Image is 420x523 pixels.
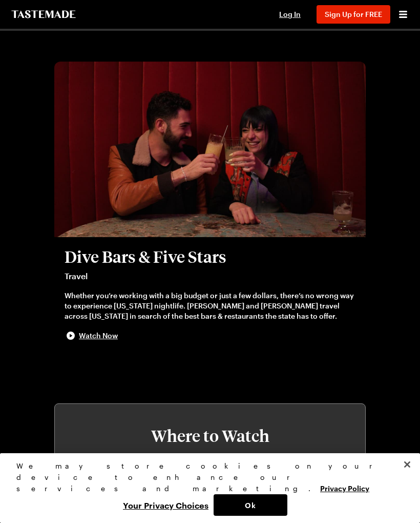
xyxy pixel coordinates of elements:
[269,9,310,20] button: Log In
[65,247,355,266] h2: Dive Bars & Five Stars
[317,5,390,24] button: Sign Up for FREE
[65,427,355,445] h3: Where to Watch
[54,62,366,237] img: Dive Bars & Five Stars
[16,460,395,494] div: We may store cookies on your device to enhance our services and marketing.
[65,270,355,282] span: Travel
[65,247,355,342] button: Dive Bars & Five StarsTravelWhether you’re working with a big budget or just a few dollars, there...
[396,8,410,21] button: Open menu
[16,460,395,516] div: Privacy
[325,10,382,18] span: Sign Up for FREE
[79,331,118,341] span: Watch Now
[396,453,418,476] button: Close
[320,483,369,493] a: More information about your privacy, opens in a new tab
[118,494,214,516] button: Your Privacy Choices
[10,10,77,18] a: To Tastemade Home Page
[65,290,355,321] div: Whether you’re working with a big budget or just a few dollars, there’s no wrong way to experienc...
[279,10,301,18] span: Log In
[214,494,287,516] button: Ok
